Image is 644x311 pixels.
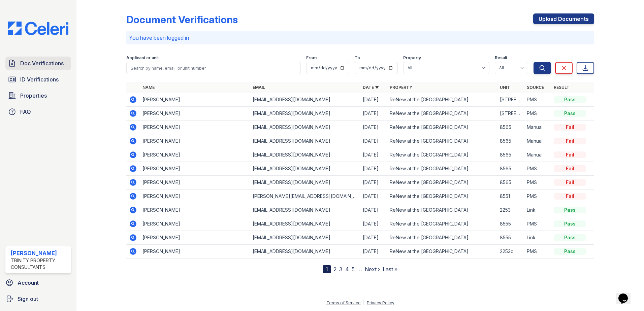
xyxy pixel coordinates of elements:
[140,120,250,134] td: [PERSON_NAME]
[20,92,47,100] span: Properties
[554,138,586,144] div: Fail
[250,120,360,134] td: [EMAIL_ADDRESS][DOMAIN_NAME]
[497,93,524,107] td: [STREET_ADDRESS]
[360,148,387,162] td: [DATE]
[554,248,586,255] div: Pass
[387,134,497,148] td: ReNew at the [GEOGRAPHIC_DATA]
[3,292,74,306] a: Sign out
[365,266,380,273] a: Next ›
[360,217,387,231] td: [DATE]
[323,265,331,273] div: 1
[524,107,551,120] td: PMS
[129,34,591,42] p: You have been logged in
[18,279,39,287] span: Account
[5,105,71,118] a: FAQ
[497,107,524,120] td: [STREET_ADDRESS]
[250,189,360,203] td: [PERSON_NAME][EMAIL_ADDRESS][DOMAIN_NAME]
[387,107,497,120] td: ReNew at the [GEOGRAPHIC_DATA]
[250,203,360,217] td: [EMAIL_ADDRESS][DOMAIN_NAME]
[250,176,360,189] td: [EMAIL_ADDRESS][DOMAIN_NAME]
[140,162,250,176] td: [PERSON_NAME]
[126,62,301,74] input: Search by name, email, or unit number
[360,189,387,203] td: [DATE]
[360,134,387,148] td: [DATE]
[140,93,250,107] td: [PERSON_NAME]
[383,266,397,273] a: Last »
[20,59,64,67] span: Doc Verifications
[5,89,71,102] a: Properties
[554,165,586,172] div: Fail
[524,176,551,189] td: PMS
[554,234,586,241] div: Pass
[387,217,497,231] td: ReNew at the [GEOGRAPHIC_DATA]
[140,217,250,231] td: [PERSON_NAME]
[140,107,250,120] td: [PERSON_NAME]
[140,134,250,148] td: [PERSON_NAME]
[140,176,250,189] td: [PERSON_NAME]
[524,134,551,148] td: Manual
[352,266,355,273] a: 5
[363,85,379,90] a: Date ▼
[524,120,551,134] td: Manual
[250,93,360,107] td: [EMAIL_ADDRESS][DOMAIN_NAME]
[360,245,387,258] td: [DATE]
[367,300,394,305] a: Privacy Policy
[524,93,551,107] td: PMS
[140,203,250,217] td: [PERSON_NAME]
[554,124,586,131] div: Fail
[140,245,250,258] td: [PERSON_NAME]
[387,120,497,134] td: ReNew at the [GEOGRAPHIC_DATA]
[360,162,387,176] td: [DATE]
[360,176,387,189] td: [DATE]
[524,203,551,217] td: Link
[306,55,317,61] label: From
[524,189,551,203] td: PMS
[524,245,551,258] td: PMS
[387,148,497,162] td: ReNew at the [GEOGRAPHIC_DATA]
[533,13,594,24] a: Upload Documents
[554,220,586,227] div: Pass
[554,110,586,117] div: Pass
[497,148,524,162] td: 8565
[18,295,38,303] span: Sign out
[140,231,250,245] td: [PERSON_NAME]
[11,257,68,271] div: Trinity Property Consultants
[390,85,412,90] a: Property
[360,107,387,120] td: [DATE]
[387,176,497,189] td: ReNew at the [GEOGRAPHIC_DATA]
[527,85,544,90] a: Source
[250,245,360,258] td: [EMAIL_ADDRESS][DOMAIN_NAME]
[554,151,586,158] div: Fail
[403,55,421,61] label: Property
[250,162,360,176] td: [EMAIL_ADDRESS][DOMAIN_NAME]
[333,266,336,273] a: 2
[497,134,524,148] td: 8565
[554,85,570,90] a: Result
[387,162,497,176] td: ReNew at the [GEOGRAPHIC_DATA]
[142,85,155,90] a: Name
[3,276,74,289] a: Account
[554,207,586,213] div: Pass
[126,13,238,26] div: Document Verifications
[497,120,524,134] td: 8565
[250,148,360,162] td: [EMAIL_ADDRESS][DOMAIN_NAME]
[326,300,361,305] a: Terms of Service
[387,189,497,203] td: ReNew at the [GEOGRAPHIC_DATA]
[524,231,551,245] td: Link
[616,284,637,304] iframe: chat widget
[387,245,497,258] td: ReNew at the [GEOGRAPHIC_DATA]
[250,231,360,245] td: [EMAIL_ADDRESS][DOMAIN_NAME]
[500,85,510,90] a: Unit
[524,148,551,162] td: Manual
[5,73,71,86] a: ID Verifications
[497,231,524,245] td: 8555
[360,231,387,245] td: [DATE]
[524,217,551,231] td: PMS
[357,265,362,273] span: …
[497,203,524,217] td: 2253
[126,55,159,61] label: Applicant or unit
[524,162,551,176] td: PMS
[20,108,31,116] span: FAQ
[497,162,524,176] td: 8565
